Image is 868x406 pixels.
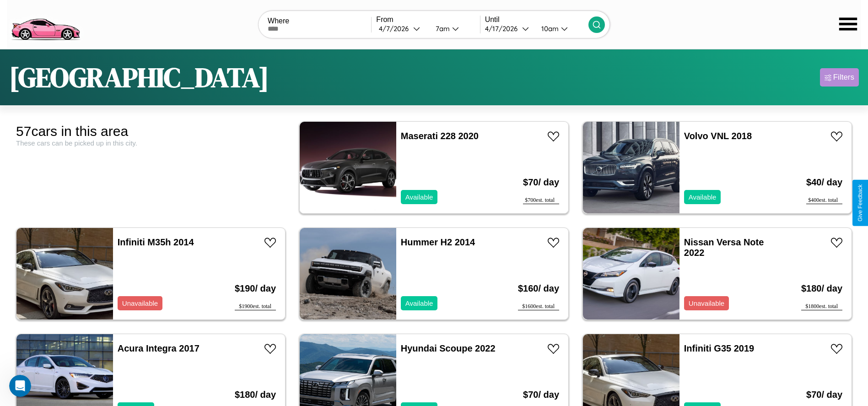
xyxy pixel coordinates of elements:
[801,274,842,303] h3: $ 180 / day
[689,191,717,203] p: Available
[523,168,559,197] h3: $ 70 / day
[401,131,479,141] a: Maserati 228 2020
[122,297,158,309] p: Unavailable
[405,297,433,309] p: Available
[806,197,842,204] div: $ 400 est. total
[523,197,559,204] div: $ 700 est. total
[9,59,269,96] h1: [GEOGRAPHIC_DATA]
[379,24,413,33] div: 4 / 7 / 2026
[9,375,31,397] iframe: Intercom live chat
[820,68,859,87] button: Filters
[16,139,286,147] div: These cars can be picked up in this city.
[684,237,764,258] a: Nissan Versa Note 2022
[401,237,475,247] a: Hummer H2 2014
[235,274,276,303] h3: $ 190 / day
[376,16,480,24] label: From
[7,5,84,43] img: logo
[118,237,194,247] a: Infiniti M35h 2014
[534,24,588,33] button: 10am
[806,168,842,197] h3: $ 40 / day
[235,303,276,310] div: $ 1900 est. total
[833,73,854,82] div: Filters
[401,343,496,353] a: Hyundai Scoupe 2022
[268,17,371,25] label: Where
[376,24,428,33] button: 4/7/2026
[118,343,199,353] a: Acura Integra 2017
[537,24,561,33] div: 10am
[801,303,842,310] div: $ 1800 est. total
[431,24,452,33] div: 7am
[485,16,588,24] label: Until
[518,274,559,303] h3: $ 160 / day
[16,124,286,139] div: 57 cars in this area
[518,303,559,310] div: $ 1600 est. total
[857,184,863,222] div: Give Feedback
[684,343,754,353] a: Infiniti G35 2019
[428,24,480,33] button: 7am
[485,24,522,33] div: 4 / 17 / 2026
[684,131,752,141] a: Volvo VNL 2018
[405,191,433,203] p: Available
[689,297,724,309] p: Unavailable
